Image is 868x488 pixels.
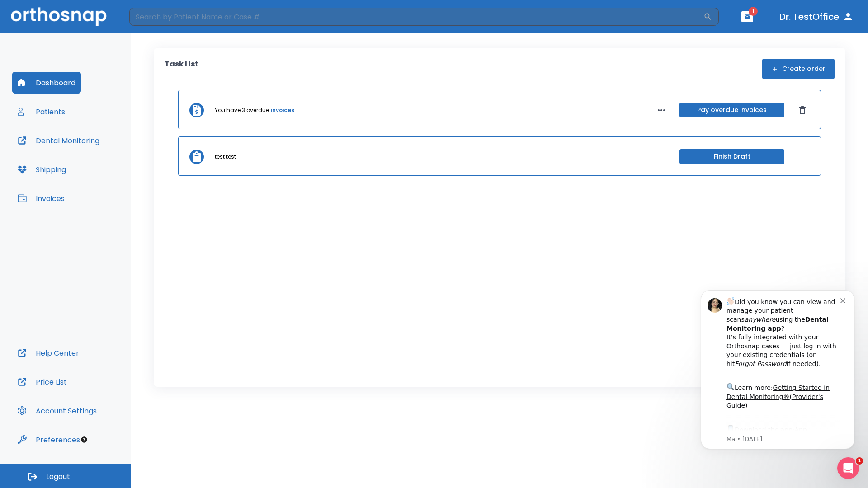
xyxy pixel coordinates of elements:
[39,159,153,167] p: Message from Ma, sent 3w ago
[679,103,784,117] button: Pay overdue invoices
[12,130,105,151] button: Dental Monitoring
[776,9,857,25] button: Dr. TestOffice
[837,457,859,479] iframe: Intercom live chat
[153,19,160,27] button: Dismiss notification
[11,7,107,26] img: Orthosnap
[12,429,85,450] button: Preferences
[215,106,269,114] p: You have 3 overdue
[215,153,236,161] p: test test
[679,149,784,164] button: Finish Draft
[39,147,153,193] div: Download the app: | ​ Let us know if you need help getting started!
[80,436,88,444] div: Tooltip anchor
[271,106,294,114] a: invoices
[856,457,863,465] span: 1
[12,101,71,122] button: Patients
[39,150,120,166] a: App Store
[165,59,198,79] p: Task List
[795,103,810,117] button: Dismiss
[129,8,703,26] input: Search by Patient Name or Case #
[12,159,71,180] button: Shipping
[687,277,868,464] iframe: Intercom notifications message
[762,59,835,79] button: Create order
[749,7,758,16] span: 1
[12,188,70,209] button: Invoices
[12,400,102,422] button: Account Settings
[12,342,85,364] button: Help Center
[12,72,81,94] button: Dashboard
[12,371,72,393] button: Price List
[46,472,70,482] span: Logout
